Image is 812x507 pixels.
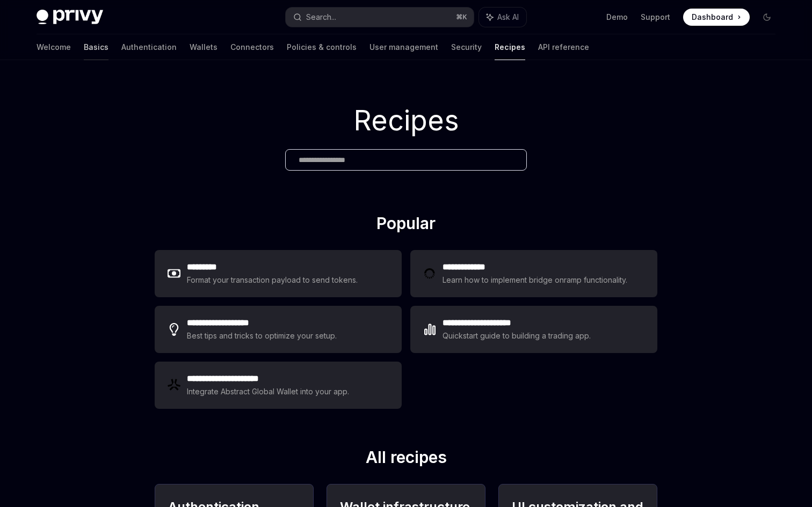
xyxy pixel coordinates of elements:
[155,250,402,297] a: **** ****Format your transaction payload to send tokens.
[230,34,274,60] a: Connectors
[84,34,108,60] a: Basics
[606,12,628,23] a: Demo
[410,250,657,297] a: **** **** ***Learn how to implement bridge onramp functionality.
[306,11,336,24] div: Search...
[456,13,467,21] span: ⌘ K
[287,34,357,60] a: Policies & controls
[641,12,670,23] a: Support
[121,34,177,60] a: Authentication
[155,214,657,237] h2: Popular
[497,12,519,23] span: Ask AI
[155,447,657,471] h2: All recipes
[683,9,750,26] a: Dashboard
[37,34,71,60] a: Welcome
[190,34,218,60] a: Wallets
[187,329,338,342] div: Best tips and tricks to optimize your setup.
[538,34,589,60] a: API reference
[692,12,733,23] span: Dashboard
[443,329,591,342] div: Quickstart guide to building a trading app.
[443,274,630,286] div: Learn how to implement bridge onramp functionality.
[187,274,358,286] div: Format your transaction payload to send tokens.
[479,8,526,27] button: Ask AI
[286,8,474,27] button: Search...⌘K
[451,34,482,60] a: Security
[758,9,775,26] button: Toggle dark mode
[369,34,438,60] a: User management
[37,10,103,25] img: dark logo
[495,34,525,60] a: Recipes
[187,385,350,398] div: Integrate Abstract Global Wallet into your app.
